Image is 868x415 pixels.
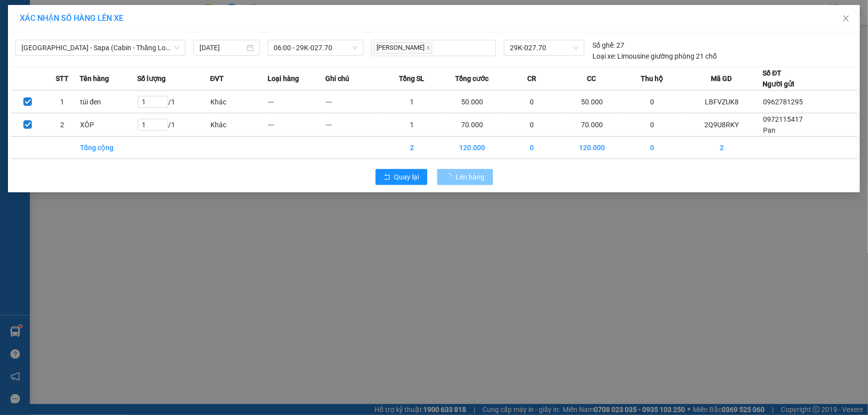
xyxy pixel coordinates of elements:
[764,98,803,106] span: 0962781295
[160,102,166,108] span: down
[441,113,503,137] td: 70.000
[210,90,268,113] td: Khác
[527,73,536,84] span: CR
[137,73,166,84] span: Số lượng
[45,113,80,137] td: 2
[325,90,383,113] td: ---
[711,73,732,84] span: Mã GD
[157,119,168,125] span: Increase Value
[137,113,210,137] td: / 1
[510,40,579,55] span: 29K-027.70
[5,8,55,58] img: logo.jpg
[210,113,268,137] td: Khác
[274,40,358,55] span: 06:00 - 29K-027.70
[60,23,121,40] b: Sao Việt
[445,173,456,180] span: loading
[383,137,441,159] td: 2
[157,96,168,102] span: Increase Value
[681,90,763,113] td: LBFVZUK8
[842,14,850,22] span: close
[199,42,245,53] input: 12/08/2025
[376,169,427,185] button: rollbackQuay lại
[384,173,390,181] span: rollback
[623,137,681,159] td: 0
[503,90,561,113] td: 0
[455,73,488,84] span: Tổng cước
[160,120,166,126] span: up
[641,73,663,84] span: Thu hộ
[456,171,485,182] span: Lên hàng
[592,51,616,62] span: Loại xe:
[268,90,325,113] td: ---
[587,73,596,84] span: CC
[763,68,795,89] div: Số ĐT Người gửi
[764,126,776,134] span: Pan
[80,73,109,84] span: Tên hàng
[394,171,419,182] span: Quay lại
[157,102,168,107] span: Decrease Value
[832,5,860,33] button: Close
[160,125,166,131] span: down
[20,13,123,23] span: XÁC NHẬN SỐ HÀNG LÊN XE
[80,137,137,159] td: Tổng cộng
[561,137,623,159] td: 120.000
[160,96,166,102] span: up
[80,90,137,113] td: túi đen
[503,113,561,137] td: 0
[561,90,623,113] td: 50.000
[137,90,210,113] td: / 1
[503,137,561,159] td: 0
[268,73,299,84] span: Loại hàng
[592,40,615,51] span: Số ghế:
[426,45,431,50] span: close
[592,40,624,51] div: 27
[374,42,432,54] span: [PERSON_NAME]
[325,73,349,84] span: Ghi chú
[5,58,80,74] h2: 2Q9U8RKY
[52,58,240,120] h2: VP Nhận: VP Sapa
[441,137,503,159] td: 120.000
[681,137,763,159] td: 2
[441,90,503,113] td: 50.000
[681,113,763,137] td: 2Q9U8RKY
[325,113,383,137] td: ---
[437,169,493,185] button: Lên hàng
[210,73,224,84] span: ĐVT
[623,113,681,137] td: 0
[623,90,681,113] td: 0
[383,113,441,137] td: 1
[383,90,441,113] td: 1
[56,73,69,84] span: STT
[45,90,80,113] td: 1
[133,8,240,24] b: [DOMAIN_NAME]
[561,113,623,137] td: 70.000
[268,113,325,137] td: ---
[399,73,424,84] span: Tổng SL
[80,113,137,137] td: XÔP
[592,51,717,62] div: Limousine giường phòng 21 chỗ
[21,40,180,55] span: Hà Nội - Sapa (Cabin - Thăng Long)
[157,125,168,130] span: Decrease Value
[764,115,803,123] span: 0972115417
